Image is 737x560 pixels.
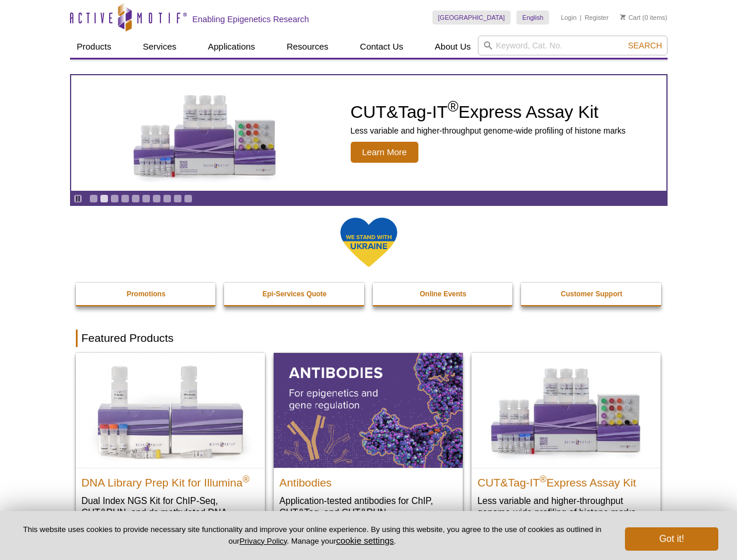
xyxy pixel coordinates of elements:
[351,142,419,163] span: Learn More
[420,290,466,298] strong: Online Events
[82,471,259,489] h2: DNA Library Prep Kit for Illumina
[173,194,182,203] a: Go to slide 9
[280,471,457,489] h2: Antibodies
[184,194,193,203] a: Go to slide 10
[540,474,547,484] sup: ®
[471,353,661,530] a: CUT&Tag-IT® Express Assay Kit CUT&Tag-IT®Express Assay Kit Less variable and higher-throughput ge...
[70,36,118,58] a: Products
[280,36,336,58] a: Resources
[76,330,662,347] h2: Featured Products
[76,353,265,467] img: DNA Library Prep Kit for Illumina
[620,10,668,24] li: (0 items)
[351,103,626,121] h2: CUT&Tag-IT Express Assay Kit
[121,194,130,203] a: Go to slide 4
[19,524,606,547] p: This website uses cookies to provide necessary site functionality and improve your online experie...
[109,69,301,197] img: CUT&Tag-IT Express Assay Kit
[620,13,641,22] a: Cart
[477,471,655,489] h2: CUT&Tag-IT Express Assay Kit
[351,125,626,136] p: Less variable and higher-throughput genome-wide profiling of histone marks
[224,283,365,305] a: Epi-Services Quote
[82,495,259,530] p: Dual Index NGS Kit for ChIP-Seq, CUT&RUN, and ds methylated DNA assays.
[280,495,457,519] p: Application-tested antibodies for ChIP, CUT&Tag, and CUT&RUN.
[193,14,309,24] h2: Enabling Epigenetics Research
[624,40,665,51] button: Search
[239,537,287,545] a: Privacy Policy
[620,14,626,20] img: Your Cart
[71,75,666,191] article: CUT&Tag-IT Express Assay Kit
[110,194,119,203] a: Go to slide 3
[585,13,609,22] a: Register
[521,283,662,305] a: Customer Support
[131,194,140,203] a: Go to slide 5
[428,36,478,58] a: About Us
[201,36,262,58] a: Applications
[76,283,217,305] a: Promotions
[136,36,184,58] a: Services
[580,10,582,24] li: |
[625,527,718,551] button: Got it!
[127,290,166,298] strong: Promotions
[142,194,151,203] a: Go to slide 6
[478,36,668,55] input: Keyword, Cat. No.
[274,353,463,467] img: All Antibodies
[100,194,109,203] a: Go to slide 2
[76,353,265,541] a: DNA Library Prep Kit for Illumina DNA Library Prep Kit for Illumina® Dual Index NGS Kit for ChIP-...
[353,36,410,58] a: Contact Us
[373,283,514,305] a: Online Events
[336,535,394,545] button: cookie settings
[152,194,161,203] a: Go to slide 7
[74,194,82,203] a: Toggle autoplay
[448,98,458,114] sup: ®
[628,41,662,50] span: Search
[340,216,398,268] img: We Stand With Ukraine
[561,13,577,22] a: Login
[561,290,622,298] strong: Customer Support
[274,353,463,530] a: All Antibodies Antibodies Application-tested antibodies for ChIP, CUT&Tag, and CUT&RUN.
[263,290,327,298] strong: Epi-Services Quote
[243,474,250,484] sup: ®
[516,10,549,24] a: English
[471,353,661,467] img: CUT&Tag-IT® Express Assay Kit
[163,194,172,203] a: Go to slide 8
[71,75,666,191] a: CUT&Tag-IT Express Assay Kit CUT&Tag-IT®Express Assay Kit Less variable and higher-throughput gen...
[477,495,655,519] p: Less variable and higher-throughput genome-wide profiling of histone marks​.
[89,194,98,203] a: Go to slide 1
[432,10,511,24] a: [GEOGRAPHIC_DATA]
